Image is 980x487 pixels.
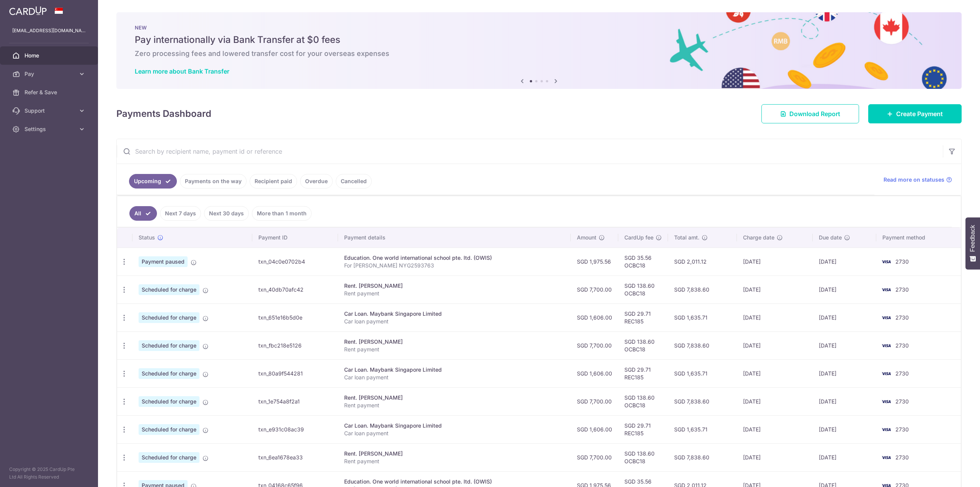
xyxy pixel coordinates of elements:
div: Rent. [PERSON_NAME] [344,282,565,290]
span: Total amt. [674,234,699,241]
a: Next 7 days [160,206,201,221]
td: [DATE] [737,359,813,387]
p: Car loan payment [344,430,565,437]
td: SGD 138.60 OCBC18 [618,275,668,303]
td: SGD 29.71 REC185 [618,303,668,331]
p: For [PERSON_NAME] NYG2593763 [344,262,565,269]
a: More than 1 month [252,206,312,221]
th: Payment method [876,228,961,248]
a: Overdue [300,174,333,189]
span: 2730 [895,342,909,349]
td: [DATE] [737,387,813,415]
td: txn_651e16b5d0e [252,303,338,331]
img: Bank Card [879,453,894,462]
td: [DATE] [813,275,876,303]
div: Rent. [PERSON_NAME] [344,338,565,346]
span: Settings [24,125,75,133]
p: Rent payment [344,457,565,465]
div: Rent. [PERSON_NAME] [344,450,565,457]
h5: Pay internationally via Bank Transfer at $0 fees [135,34,943,46]
td: txn_e931c08ac39 [252,415,338,443]
td: SGD 138.60 OCBC18 [618,387,668,415]
td: SGD 7,700.00 [571,275,618,303]
span: Create Payment [896,109,943,118]
a: All [129,206,157,221]
td: [DATE] [737,415,813,443]
p: Rent payment [344,346,565,353]
td: [DATE] [813,331,876,359]
div: Car Loan. Maybank Singapore Limited [344,422,565,430]
td: [DATE] [737,275,813,303]
div: Car Loan. Maybank Singapore Limited [344,366,565,374]
span: Payment paused [139,256,188,267]
td: SGD 1,606.00 [571,303,618,331]
img: Bank Card [879,285,894,294]
div: Education. One world international school pte. ltd. (OWIS) [344,478,565,485]
span: Scheduled for charge [139,424,199,435]
td: txn_80a9f544281 [252,359,338,387]
td: [DATE] [737,303,813,331]
td: SGD 138.60 OCBC18 [618,331,668,359]
span: Pay [24,70,75,78]
td: [DATE] [737,443,813,471]
td: txn_1e754a8f2a1 [252,387,338,415]
img: Bank Card [879,425,894,434]
span: Status [139,234,155,241]
span: Scheduled for charge [139,452,199,463]
img: CardUp [9,6,47,15]
td: SGD 29.71 REC185 [618,415,668,443]
th: Payment details [338,228,571,248]
td: SGD 1,606.00 [571,415,618,443]
td: [DATE] [813,359,876,387]
td: [DATE] [737,331,813,359]
span: Scheduled for charge [139,396,199,407]
div: Education. One world international school pte. ltd. (OWIS) [344,254,565,262]
span: Amount [577,234,596,241]
a: Cancelled [336,174,372,189]
img: Bank Card [879,313,894,322]
td: SGD 1,606.00 [571,359,618,387]
td: SGD 7,838.60 [668,443,737,471]
p: Rent payment [344,290,565,297]
td: txn_6ea1678ea33 [252,443,338,471]
td: SGD 35.56 OCBC18 [618,248,668,275]
td: SGD 7,700.00 [571,387,618,415]
p: Rent payment [344,402,565,409]
th: Payment ID [252,228,338,248]
td: SGD 7,838.60 [668,387,737,415]
span: Scheduled for charge [139,340,199,351]
a: Download Report [761,104,859,123]
a: Payments on the way [180,174,247,189]
h6: Zero processing fees and lowered transfer cost for your overseas expenses [135,49,943,58]
span: Charge date [743,234,774,241]
td: SGD 1,635.71 [668,415,737,443]
a: Create Payment [868,104,962,123]
span: 2730 [895,454,909,461]
span: Refer & Save [24,89,75,96]
p: Car loan payment [344,374,565,381]
img: Bank transfer banner [116,12,962,89]
span: Scheduled for charge [139,284,199,295]
button: Feedback - Show survey [965,217,980,269]
td: SGD 7,700.00 [571,443,618,471]
td: SGD 1,635.71 [668,303,737,331]
a: Upcoming [129,174,177,189]
a: Read more on statuses [884,176,952,184]
span: Download Report [789,109,840,118]
img: Bank Card [879,397,894,406]
a: Learn more about Bank Transfer [135,67,229,75]
img: Bank Card [879,341,894,350]
span: 2730 [895,426,909,433]
td: SGD 138.60 OCBC18 [618,443,668,471]
span: 2730 [895,286,909,293]
td: txn_40db70afc42 [252,275,338,303]
p: [EMAIL_ADDRESS][DOMAIN_NAME] [12,27,86,34]
span: Support [24,107,75,115]
td: SGD 7,838.60 [668,275,737,303]
p: Car loan payment [344,318,565,325]
span: Due date [819,234,842,241]
div: Car Loan. Maybank Singapore Limited [344,310,565,318]
p: NEW [135,25,943,31]
td: SGD 7,700.00 [571,331,618,359]
span: CardUp fee [624,234,653,241]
